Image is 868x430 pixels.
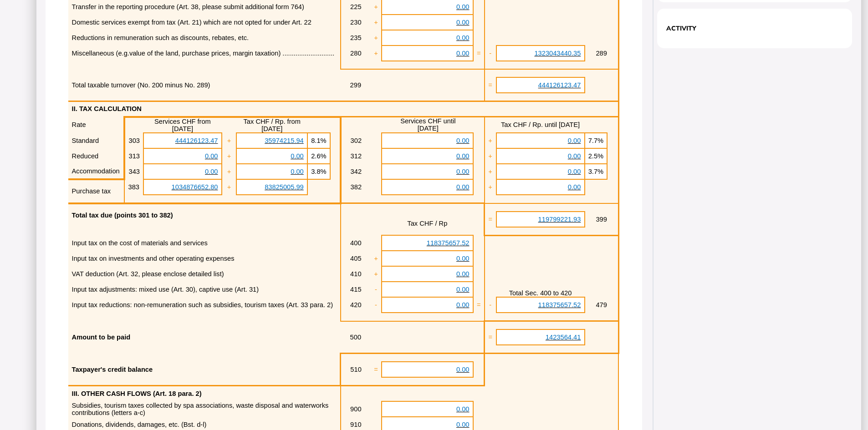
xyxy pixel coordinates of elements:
span: Purchase tax [72,187,111,195]
span: = [489,216,493,223]
span: Reduced [72,152,99,160]
span: 0.00 [568,168,581,175]
span: + [374,255,378,262]
span: 405 [350,255,361,262]
span: Input tax adjustments: mixed use (Art. 30), captive use (Art. 31) [72,286,259,293]
span: 400 [350,239,361,247]
span: 0.00 [456,34,470,41]
span: 0.00 [568,152,581,160]
span: 289 [596,50,607,57]
span: Input tax on the cost of materials and services [72,239,208,247]
span: 0.00 [456,405,470,413]
span: Tax CHF / Rp [407,220,447,227]
span: 0.00 [456,286,470,293]
span: - [375,301,377,309]
span: 444126123.47 [175,137,218,144]
span: 410 [350,270,361,278]
span: Amount to be paid [72,334,131,341]
span: 0.00 [456,137,470,144]
span: 83825005.99 [265,183,304,191]
span: 0.00 [568,137,581,144]
span: 444126123.47 [538,81,581,89]
span: + [488,152,492,160]
span: + [374,34,378,41]
span: + [227,152,231,160]
span: + [374,3,378,10]
span: Reductions in remuneration such as discounts, rebates, etc. [72,34,249,41]
span: + [227,137,231,144]
span: 420 [350,301,361,309]
span: 3.8% [311,168,326,175]
span: + [374,19,378,26]
span: + [227,168,231,175]
span: 7.7% [588,137,603,144]
span: Transfer in the reporting procedure (Art. 38, please submit additional form 764) [72,3,304,10]
span: Services CHF until [DATE] [400,117,455,132]
span: Input tax reductions: non-remuneration such as subsidies, tourism taxes (Art. 33 para. 2) [72,301,333,309]
span: III. OTHER CASH FLOWS (Art. 18 para. 2) [72,390,202,397]
span: 0.00 [291,152,304,160]
span: 500 [350,334,361,341]
span: 0.00 [456,301,470,309]
span: + [488,168,492,175]
span: + [374,50,378,57]
span: = [489,334,493,341]
span: 2.6% [311,152,326,160]
span: Total Sec. 400 to 420 [509,289,572,297]
span: 415 [350,286,361,293]
span: 118375657.52 [427,239,470,247]
span: 312 [351,152,362,160]
span: 910 [350,421,361,428]
h1: Activity [666,24,843,33]
span: 0.00 [456,168,470,175]
span: 2.5% [588,152,603,160]
span: Taxpayer's credit balance [72,366,153,373]
span: Services CHF from [DATE] [154,118,211,132]
span: 0.00 [456,152,470,160]
span: = [374,366,378,373]
span: 235 [350,34,361,41]
span: 479 [596,301,607,309]
span: + [374,270,378,278]
span: Standard [72,137,99,144]
span: 119799221.93 [538,216,581,223]
span: = [477,301,481,309]
span: 0.00 [205,152,218,160]
span: 382 [351,183,362,191]
span: Miscellaneous ( value of the land, purchase prices, margin taxation) ............................ [72,50,335,57]
span: 0.00 [456,3,470,10]
span: 0.00 [456,366,470,373]
span: = [477,50,481,57]
span: Total taxable turnover (No. 200 minus No. 289) [72,81,210,89]
span: 230 [350,19,361,26]
span: 302 [351,137,362,144]
span: Accommodation [72,167,120,175]
span: 0.00 [456,19,470,26]
span: - [489,50,491,57]
span: 0.00 [205,168,218,175]
span: 510 [350,366,361,373]
span: 383 [128,183,139,191]
span: Total tax due (points 301 to 382) [72,212,173,219]
span: 1323043440.35 [534,50,581,57]
span: 0.00 [456,421,470,428]
span: Domestic services exempt from tax (Art. 21) which are not opted for under Art. 22 [72,19,311,26]
span: 35974215.94 [265,137,304,144]
span: 299 [350,81,361,89]
span: 0.00 [456,50,470,57]
span: 343 [129,168,140,175]
span: = [488,81,492,89]
span: 3.7% [588,168,603,175]
span: 1423564.41 [546,334,581,341]
span: 118375657.52 [538,301,581,309]
span: 313 [129,152,140,160]
span: Tax CHF / Rp. until [DATE] [501,121,580,128]
span: + [488,183,492,191]
span: 0.00 [456,270,470,278]
span: 399 [596,216,607,223]
span: 0.00 [456,255,470,262]
span: Donations, dividends, damages, etc. (Bst. d-l) [72,421,207,428]
span: - [489,301,491,309]
span: 0.00 [568,183,581,191]
span: II. TAX CALCULATION [72,105,142,112]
